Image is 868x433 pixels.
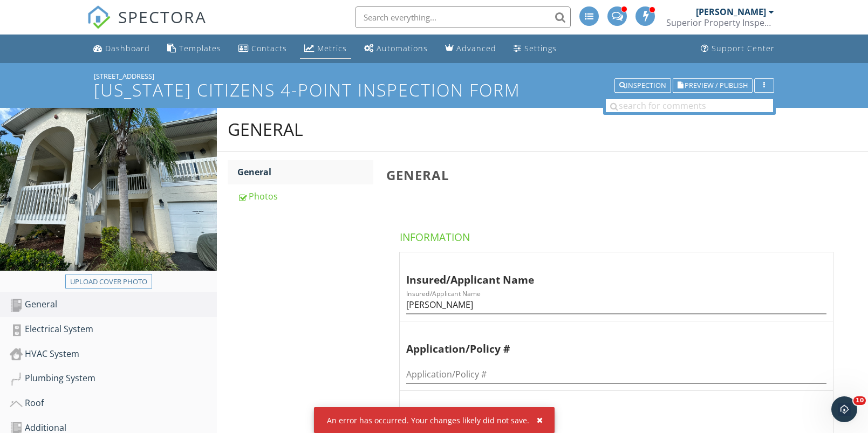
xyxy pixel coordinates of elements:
input: Search everything... [355,6,571,28]
div: Actual Year Built [406,395,805,427]
a: SPECTORA [87,15,207,37]
input: Insured/Applicant Name [406,296,826,314]
input: search for comments [606,99,773,112]
div: Superior Property Inspections LLC [666,17,774,28]
a: Dashboard [89,39,154,59]
div: Inspection [619,82,666,90]
a: Advanced [441,39,501,59]
div: Advanced [456,43,496,53]
a: Settings [509,39,561,59]
div: [STREET_ADDRESS] [94,72,775,80]
div: Insured/Applicant Name [406,257,805,288]
h4: Information [400,226,837,244]
button: Upload cover photo [65,274,152,289]
div: Dashboard [105,43,150,53]
div: Roof [10,396,217,410]
button: Inspection [614,78,671,93]
a: Automations (Advanced) [360,39,432,59]
div: Metrics [317,43,347,53]
a: Preview / Publish [673,80,753,90]
div: HVAC System [10,347,217,361]
div: Support Center [712,43,775,53]
input: Application/Policy # [406,366,826,383]
div: Photos [237,190,373,203]
a: Metrics [300,39,351,59]
div: General [237,166,373,178]
div: Upload cover photo [70,277,147,287]
h1: [US_STATE] Citizens 4-Point Inspection Form [94,80,775,99]
span: 10 [853,396,866,405]
div: Automations [377,43,428,53]
iframe: Intercom live chat [831,396,857,422]
a: Contacts [234,39,291,59]
div: Contacts [251,43,287,53]
div: General [228,119,303,140]
img: The Best Home Inspection Software - Spectora [87,5,111,29]
a: Templates [163,39,225,59]
span: Preview / Publish [685,82,748,89]
div: Plumbing System [10,372,217,386]
div: An error has occurred. Your changes likely did not save. [314,407,555,433]
div: Settings [524,43,557,53]
div: Application/Policy # [406,326,805,357]
button: Preview / Publish [673,78,753,93]
div: [PERSON_NAME] [696,6,766,17]
a: Support Center [696,39,779,59]
a: Inspection [614,80,671,90]
div: General [10,298,217,312]
div: Electrical System [10,322,217,336]
h3: General [386,168,851,182]
span: SPECTORA [118,5,207,28]
div: Templates [179,43,221,53]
